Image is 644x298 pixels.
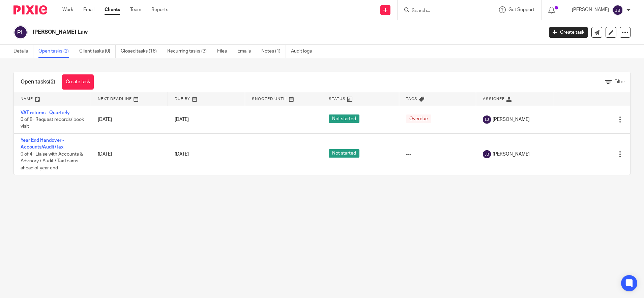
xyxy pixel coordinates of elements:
span: 0 of 8 · Request records/ book visit [21,117,84,129]
div: --- [406,151,470,158]
a: Create task [549,27,588,38]
a: Clients [105,6,120,13]
a: Work [62,6,73,13]
span: Not started [329,114,359,123]
img: svg%3E [483,150,491,158]
a: Email [83,6,94,13]
a: Notes (1) [261,45,286,58]
img: Pixie [13,5,47,14]
img: svg%3E [13,25,28,39]
span: Snoozed Until [252,97,287,101]
a: Closed tasks (16) [121,45,162,58]
span: Not started [329,149,359,158]
img: svg%3E [612,5,623,15]
a: Year End Handover - Accounts/Audit/Tax [21,138,64,150]
span: 0 of 4 · Liaise with Accounts & Advisory / Audit / Tax teams ahead of year end [21,152,83,170]
span: Status [329,97,346,101]
a: Audit logs [291,45,317,58]
span: Overdue [406,114,431,123]
span: Get Support [508,7,534,12]
img: svg%3E [483,115,491,124]
h1: Open tasks [21,78,55,86]
span: Filter [614,79,625,84]
a: Open tasks (2) [38,45,74,58]
a: Create task [62,74,94,90]
h2: [PERSON_NAME] Law [33,29,438,36]
td: [DATE] [91,133,168,175]
a: Files [217,45,232,58]
span: [PERSON_NAME] [493,151,530,158]
span: Tags [406,97,417,101]
input: Search [411,8,472,14]
a: Recurring tasks (3) [167,45,212,58]
a: Emails [237,45,256,58]
span: [DATE] [175,117,189,122]
a: Details [13,45,33,58]
p: [PERSON_NAME] [572,6,609,13]
a: Team [130,6,141,13]
span: (2) [49,79,55,85]
td: [DATE] [91,106,168,133]
a: VAT returns - Quarterly [21,110,70,115]
span: [PERSON_NAME] [493,116,530,123]
a: Reports [151,6,168,13]
span: [DATE] [175,152,189,157]
a: Client tasks (0) [79,45,116,58]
